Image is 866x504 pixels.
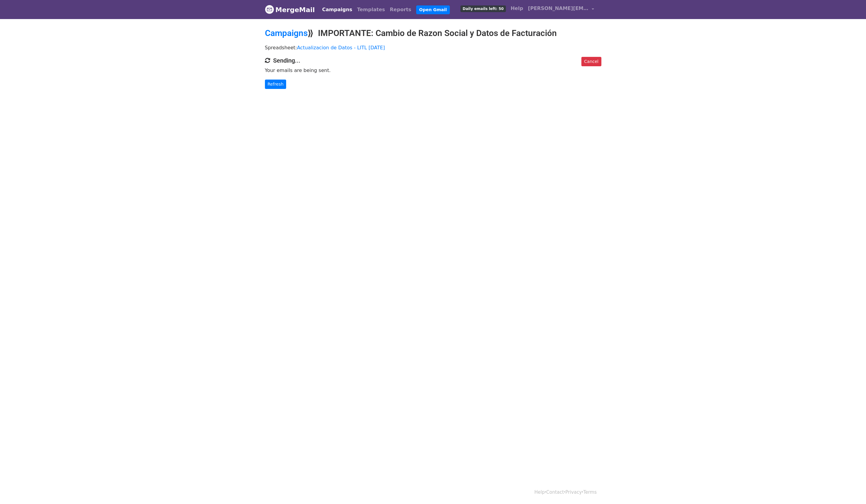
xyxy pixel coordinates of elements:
a: Daily emails left: 50 [458,2,508,15]
p: Your emails are being sent. [265,67,601,74]
h4: Sending... [265,57,601,64]
a: Privacy [565,489,582,495]
p: Spreadsheet: [265,44,601,51]
span: Daily emails left: 50 [460,5,506,12]
a: Help [534,489,545,495]
a: Cancel [581,57,601,66]
a: Campaigns [320,4,355,16]
a: Actualizacion de Datos - LITL [DATE] [297,45,385,51]
span: [PERSON_NAME][EMAIL_ADDRESS][DOMAIN_NAME] [528,5,589,12]
img: MergeMail logo [265,5,274,14]
a: [PERSON_NAME][EMAIL_ADDRESS][DOMAIN_NAME] [526,2,597,17]
a: Contact [546,489,564,495]
a: MergeMail [265,3,315,16]
a: Reports [387,4,414,16]
h2: ⟫ IMPORTANTE: Cambio de Razon Social y Datos de Facturación [265,28,601,38]
a: Refresh [265,80,286,89]
a: Templates [355,4,387,16]
a: Help [508,2,526,15]
a: Terms [583,489,597,495]
a: Open Gmail [416,5,450,14]
a: Campaigns [265,28,308,38]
